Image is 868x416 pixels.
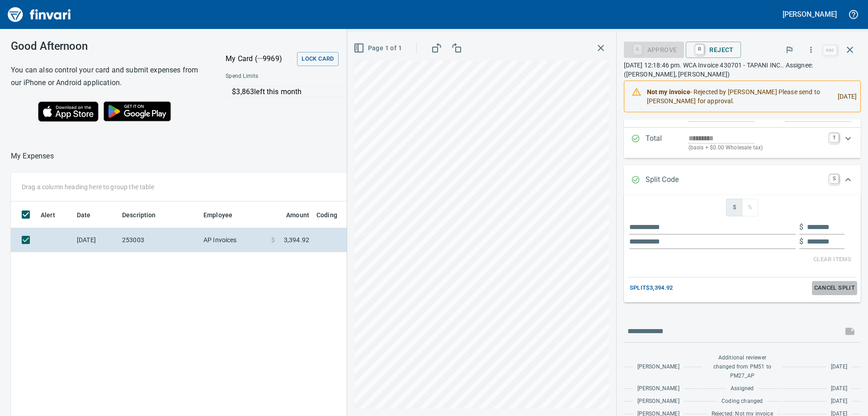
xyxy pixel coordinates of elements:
p: $3,863 left this month [232,86,415,97]
td: [DATE] [73,228,118,252]
strong: Not my invoice [647,88,690,96]
button: Split$3,394.92 [627,281,675,295]
span: Spend Limits [226,72,336,81]
span: Split $3,394.92 [630,283,673,293]
span: Coding [316,210,349,220]
button: Flag [779,40,799,60]
td: AP Invoices [200,228,268,252]
span: Assigned [731,384,754,393]
span: Close invoice [821,39,861,61]
h5: [PERSON_NAME] [783,10,837,19]
img: Download on the App Store [38,101,99,122]
a: esc [823,45,837,55]
a: R [695,44,704,54]
img: Get it on Google Play [99,96,176,126]
td: 253003 [118,228,200,252]
span: [PERSON_NAME] [637,363,679,372]
h3: Good Afternoon [11,40,203,53]
button: $ [726,199,742,216]
span: % [745,202,755,213]
span: $ [730,202,739,213]
a: S [830,174,839,183]
div: Expand [624,128,861,158]
div: [DATE] [830,84,857,109]
span: Date [77,210,91,220]
span: Description [122,210,168,220]
p: $ [799,222,803,233]
span: Reject [693,42,733,57]
a: T [830,133,839,142]
span: Page 1 of 1 [355,43,402,54]
div: Coding Required [624,45,684,53]
p: $ [799,236,803,247]
span: [PERSON_NAME] [637,384,679,393]
p: My Card (···9969) [226,53,293,64]
span: Amount [274,210,309,220]
span: Lock Card [302,54,334,64]
span: Coding changed [722,397,763,406]
span: Additional reviewer changed from PM51 to PM27_AP [708,354,777,381]
span: Alert [41,210,67,220]
nav: breadcrumb [11,151,54,162]
p: Split Code [646,174,689,186]
span: Amount [286,210,309,220]
p: [DATE] 12:18:46 pm. WCA Invoice 430701 - TAPANI INC.. Assignee: ([PERSON_NAME], [PERSON_NAME]) [624,61,861,79]
span: [DATE] [831,397,847,406]
div: - Rejected by [PERSON_NAME] Please send to [PERSON_NAME] for approval. [647,84,831,109]
span: [DATE] [831,384,847,393]
button: Lock Card [297,52,338,66]
h6: You can also control your card and submit expenses from our iPhone or Android application. [11,64,203,89]
span: 3,394.92 [284,235,309,244]
span: This records your message into the invoice and notifies anyone mentioned [839,320,861,342]
button: [PERSON_NAME] [780,7,839,21]
p: Drag a column heading here to group the table [22,182,154,191]
button: More [801,40,821,60]
span: Description [122,210,156,220]
p: Total [646,133,689,153]
p: My Expenses [11,151,54,162]
span: Employee [203,210,232,220]
p: Online allowed [218,97,416,106]
span: Date [77,210,103,220]
span: Alert [41,210,55,220]
span: Coding [316,210,337,220]
div: Expand [624,165,861,195]
p: (basis + $0.00 Wholesale tax) [689,143,824,153]
button: Cancel Split [812,281,857,295]
span: [DATE] [831,363,847,372]
span: Employee [203,210,244,220]
button: % [742,199,758,216]
span: Cancel Split [814,283,855,293]
span: $ [271,235,275,244]
button: RReject [686,42,741,58]
img: Finvari [5,4,73,25]
span: [PERSON_NAME] [637,397,679,406]
button: Page 1 of 1 [352,40,406,57]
